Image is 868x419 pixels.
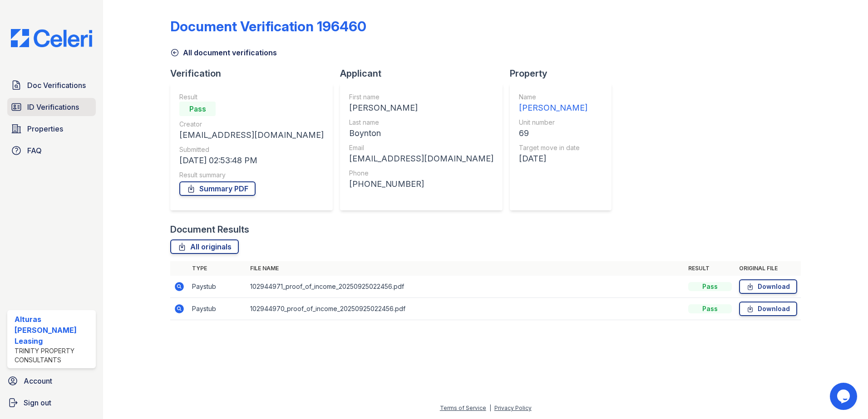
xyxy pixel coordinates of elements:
th: Type [188,261,247,276]
iframe: chat widget [830,383,859,410]
a: Sign out [4,394,99,412]
div: Document Results [170,223,249,236]
div: First name [349,93,493,102]
div: [PHONE_NUMBER] [349,178,493,190]
span: ID Verifications [27,102,79,112]
div: Alturas [PERSON_NAME] Leasing [15,314,92,346]
div: Document Verification 196460 [170,18,366,34]
div: Trinity Property Consultants [15,346,92,365]
div: Phone [349,169,493,178]
div: Creator [179,120,324,129]
a: All document verifications [170,47,277,58]
a: Doc Verifications [7,76,96,94]
td: 102944971_proof_of_income_20250925022456.pdf [247,276,685,298]
div: 69 [519,127,587,140]
a: FAQ [7,141,96,160]
div: Applicant [340,67,510,80]
span: FAQ [27,145,42,156]
div: Result summary [179,171,324,180]
a: Account [4,372,99,390]
div: [EMAIL_ADDRESS][DOMAIN_NAME] [349,152,493,165]
span: Properties [27,123,63,134]
div: Pass [688,304,732,313]
div: Pass [179,102,216,116]
div: Boynton [349,127,493,140]
a: Download [739,279,797,294]
th: File name [247,261,685,276]
img: CE_Logo_Blue-a8612792a0a2168367f1c8372b55b34899dd931a85d93a1a3d3e32e68fde9ad4.png [4,29,99,47]
span: Sign out [24,397,51,408]
div: Unit number [519,118,587,127]
div: Target move in date [519,143,587,152]
td: 102944970_proof_of_income_20250925022456.pdf [247,298,685,320]
div: [EMAIL_ADDRESS][DOMAIN_NAME] [179,129,324,141]
div: Email [349,143,493,152]
div: Name [519,93,587,102]
div: Last name [349,118,493,127]
div: [PERSON_NAME] [519,102,587,114]
div: [PERSON_NAME] [349,102,493,114]
span: Doc Verifications [27,80,86,91]
span: Account [24,375,52,386]
td: Paystub [188,298,247,320]
a: All originals [170,239,239,254]
a: Privacy Policy [494,404,532,411]
a: Summary PDF [179,181,256,196]
div: Verification [170,67,340,80]
a: Name [PERSON_NAME] [519,93,587,114]
th: Result [685,261,735,276]
div: [DATE] 02:53:48 PM [179,154,324,167]
div: Pass [688,282,732,291]
a: Download [739,302,797,316]
th: Original file [735,261,801,276]
div: Result [179,93,324,102]
td: Paystub [188,276,247,298]
a: Properties [7,120,96,138]
a: Terms of Service [440,404,486,411]
div: Property [510,67,619,80]
div: [DATE] [519,152,587,165]
div: Submitted [179,145,324,154]
a: ID Verifications [7,98,96,116]
div: | [489,404,491,411]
